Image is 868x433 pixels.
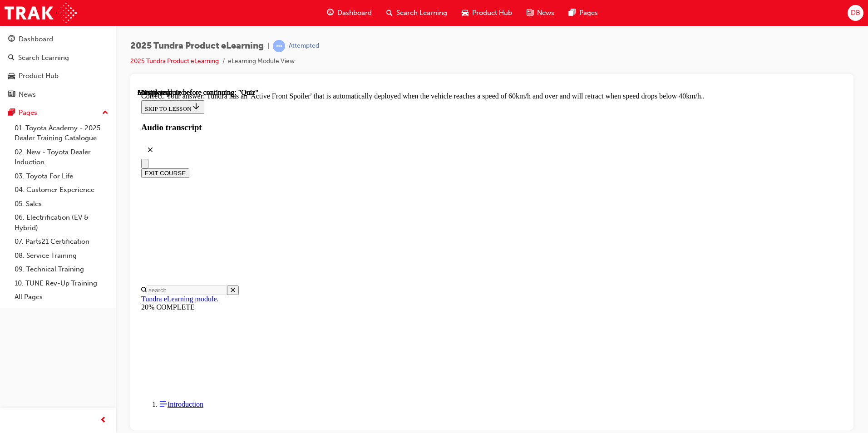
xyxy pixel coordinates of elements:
button: SKIP TO LESSON [4,12,67,25]
h3: Audio transcript [4,34,705,44]
li: eLearning Module View [228,56,295,67]
div: Pages [19,108,37,118]
a: Search Learning [4,49,112,66]
span: News [537,8,554,18]
a: 03. Toyota For Life [11,169,112,183]
span: Pages [579,8,598,18]
a: 10. TUNE Rev-Up Training [11,276,112,290]
span: Search Learning [396,8,447,18]
a: Tundra eLearning module. [4,207,81,214]
span: up-icon [102,107,108,119]
span: Product Hub [472,8,512,18]
a: pages-iconPages [562,4,605,22]
div: Dashboard [19,34,53,44]
button: EXIT COURSE [4,80,52,89]
a: 09. Technical Training [11,262,112,276]
span: DB [851,8,860,18]
span: learningRecordVerb_ATTEMPT-icon [273,40,285,52]
input: Search [9,197,89,207]
span: search-icon [386,7,393,19]
button: Close search menu [89,197,101,207]
div: Product Hub [19,71,59,81]
a: 06. Electrification (EV & Hybrid) [11,211,112,235]
a: 05. Sales [11,197,112,211]
a: guage-iconDashboard [320,4,379,22]
span: Dashboard [337,8,372,18]
span: | [267,41,269,51]
button: Pages [4,104,112,121]
a: News [4,86,112,103]
span: search-icon [8,54,15,62]
span: prev-icon [100,415,107,426]
a: Product Hub [4,68,112,84]
span: guage-icon [8,35,15,44]
span: SKIP TO LESSON [7,17,63,24]
span: guage-icon [327,7,334,19]
a: 2025 Tundra Product eLearning [130,57,219,65]
div: Correct. Your answer: Tundra has an 'Active Front Spoiler' that is automatically deployed when th... [4,4,705,12]
span: 2025 Tundra Product eLearning [130,41,264,51]
a: car-iconProduct Hub [454,4,519,22]
a: 07. Parts21 Certification [11,235,112,249]
div: Attempted [289,42,319,50]
span: pages-icon [569,7,576,19]
button: DB [848,5,863,21]
span: news-icon [8,91,15,99]
a: 04. Customer Experience [11,183,112,197]
span: car-icon [8,72,15,80]
button: Close audio transcript panel [4,52,22,70]
span: car-icon [462,7,469,19]
div: 20% COMPLETE [4,215,705,223]
div: News [19,89,36,100]
button: Close navigation menu [4,70,11,80]
a: search-iconSearch Learning [379,4,454,22]
a: 08. Service Training [11,249,112,263]
button: DashboardSearch LearningProduct HubNews [4,29,112,104]
a: All Pages [11,290,112,304]
img: Trak [5,3,77,23]
a: news-iconNews [519,4,562,22]
a: 01. Toyota Academy - 2025 Dealer Training Catalogue [11,121,112,145]
div: Search Learning [18,53,69,63]
a: 02. New - Toyota Dealer Induction [11,145,112,169]
span: pages-icon [8,109,15,117]
a: Dashboard [4,31,112,48]
span: news-icon [527,7,533,19]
